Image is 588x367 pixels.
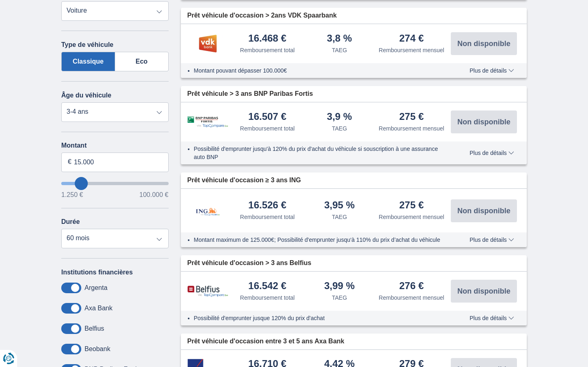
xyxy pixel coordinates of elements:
[61,269,133,276] label: Institutions financières
[379,124,444,133] div: Remboursement mensuel
[457,287,510,295] span: Non disponible
[451,199,517,222] button: Non disponible
[85,345,110,353] label: Beobank
[61,142,169,149] label: Montant
[61,218,80,226] label: Durée
[240,213,295,221] div: Remboursement total
[463,237,520,243] button: Plus de détails
[457,207,510,214] span: Non disponible
[194,66,446,75] li: Montant pouvant dépasser 100.000€
[187,259,312,268] span: Prêt véhicule d'occasion > 3 ans Belfius
[399,112,424,123] div: 275 €
[61,41,114,49] label: Type de véhicule
[187,33,228,54] img: pret personnel VDK bank
[248,112,286,123] div: 16.507 €
[399,33,424,44] div: 274 €
[85,305,112,312] label: Axa Bank
[68,157,71,167] span: €
[240,124,295,133] div: Remboursement total
[194,236,446,244] li: Montant maximum de 125.000€; Possibilité d'emprunter jusqu‘à 110% du prix d’achat du véhicule
[187,11,337,20] span: Prêt véhicule d'occasion > 2ans VDK Spaarbank
[332,213,347,221] div: TAEG
[470,68,514,73] span: Plus de détails
[332,294,347,302] div: TAEG
[61,182,169,185] input: wantToBorrow
[463,150,520,156] button: Plus de détails
[194,145,446,161] li: Possibilité d'emprunter jusqu'à 120% du prix d'achat du véhicule si souscription à une assurance ...
[187,197,228,224] img: pret personnel ING
[61,92,111,99] label: Âge du véhicule
[379,213,444,221] div: Remboursement mensuel
[327,33,352,44] div: 3,8 %
[457,40,510,47] span: Non disponible
[324,281,355,292] div: 3,99 %
[463,67,520,74] button: Plus de détails
[85,325,104,332] label: Belfius
[248,33,286,44] div: 16.468 €
[332,124,347,133] div: TAEG
[332,46,347,54] div: TAEG
[240,294,295,302] div: Remboursement total
[187,285,228,297] img: pret personnel Belfius
[324,200,355,211] div: 3,95 %
[248,200,286,211] div: 16.526 €
[187,337,345,346] span: Prêt véhicule d'occasion entre 3 et 5 ans Axa Bank
[463,315,520,321] button: Plus de détails
[379,46,444,54] div: Remboursement mensuel
[451,32,517,55] button: Non disponible
[187,176,301,185] span: Prêt véhicule d'occasion ≥ 3 ans ING
[248,281,286,292] div: 16.542 €
[139,192,168,198] span: 100.000 €
[399,281,424,292] div: 276 €
[61,52,115,71] label: Classique
[399,200,424,211] div: 275 €
[187,89,313,99] span: Prêt véhicule > 3 ans BNP Paribas Fortis
[470,315,514,321] span: Plus de détails
[240,46,295,54] div: Remboursement total
[61,192,83,198] span: 1.250 €
[187,116,228,128] img: pret personnel BNP Paribas Fortis
[85,284,107,292] label: Argenta
[115,52,169,71] label: Eco
[470,150,514,156] span: Plus de détails
[451,111,517,133] button: Non disponible
[194,314,446,322] li: Possibilité d'emprunter jusque 120% du prix d'achat
[379,294,444,302] div: Remboursement mensuel
[457,118,510,126] span: Non disponible
[327,112,352,123] div: 3,9 %
[451,280,517,303] button: Non disponible
[470,237,514,243] span: Plus de détails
